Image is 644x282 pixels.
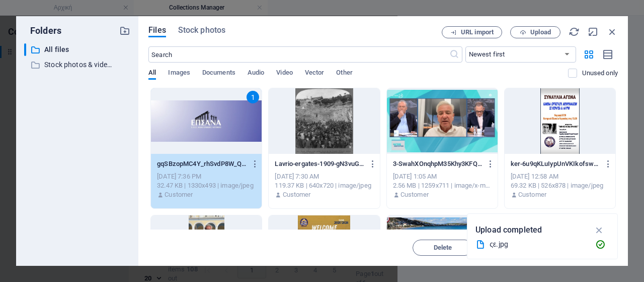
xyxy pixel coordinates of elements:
i: Reload [569,26,580,37]
i: Create new folder [119,25,130,36]
p: Displays only files that are not in use on the website. Files added during this session can still... [582,69,618,78]
button: Upload [510,26,560,38]
p: Customer [283,190,311,199]
span: Vector [305,67,325,81]
span: Other [336,67,352,81]
p: ker-6u9qKLuIypUnVKIkofswcA.jpg [511,159,600,168]
div: ςε.jpg [490,239,587,250]
span: Stock photos [178,24,225,36]
div: 119.37 KB | 640x720 | image/jpeg [275,181,373,190]
div: 32.47 KB | 1330x493 | image/jpeg [157,181,256,190]
div: Stock photos & videos [24,59,130,71]
span: Delete [434,245,452,251]
p: Lavrio-ergates-1909-gN3vuGZJI3FqfgxtrieLlw.jpg [275,159,364,168]
p: Customer [400,190,429,199]
div: [DATE] 1:05 AM [393,172,492,181]
span: Documents [202,67,235,81]
div: [DATE] 12:58 AM [511,172,609,181]
span: Files [148,24,166,36]
p: Stock photos & videos [44,59,112,71]
input: Search [148,46,449,63]
p: Customer [518,190,546,199]
p: 3-SwahXOnqhpM35Khy3KFQRQ.bmp [393,159,482,168]
div: ​ [24,43,26,56]
button: Delete [413,240,473,256]
span: All [148,67,156,81]
p: All files [44,44,112,55]
p: Upload completed [475,223,542,237]
i: Minimize [588,26,599,37]
span: Audio [248,67,264,81]
span: Upload [530,29,551,35]
p: Folders [24,24,61,37]
button: URL import [442,26,502,38]
div: [DATE] 7:30 AM [275,172,373,181]
span: URL import [461,29,494,35]
span: Images [168,67,190,81]
span: Video [276,67,292,81]
div: Stock photos & videos [24,59,112,71]
div: 1 [247,91,259,103]
div: 69.32 KB | 526x878 | image/jpeg [511,181,609,190]
i: Close [607,26,618,37]
p: Customer [165,190,193,199]
div: [DATE] 7:36 PM [157,172,256,181]
div: 2.56 MB | 1259x711 | image/x-ms-bmp [393,181,492,190]
p: gqSBzopMC4Y_rhSvdP8W_Q.jpg [157,159,247,168]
